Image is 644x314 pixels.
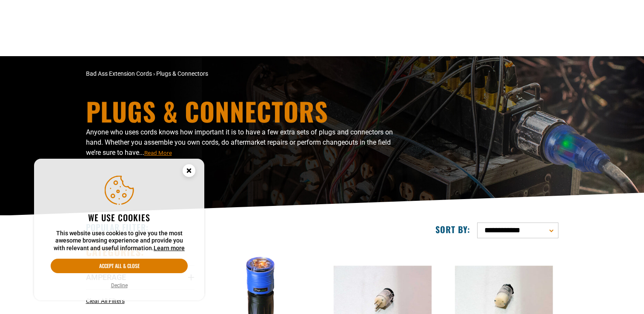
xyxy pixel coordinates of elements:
[86,69,397,78] nav: breadcrumbs
[51,259,188,273] button: Accept all & close
[156,70,208,77] span: Plugs & Connectors
[86,98,397,124] h1: Plugs & Connectors
[86,297,125,304] span: Clear All Filters
[86,70,152,77] a: Bad Ass Extension Cords
[435,224,470,235] label: Sort by:
[86,297,128,305] a: Clear All Filters
[154,245,185,251] a: Learn more
[144,150,172,156] span: Read More
[51,230,188,252] p: This website uses cookies to give you the most awesome browsing experience and provide you with r...
[86,127,397,158] p: Anyone who uses cords knows how important it is to have a few extra sets of plugs and connectors ...
[34,159,204,301] aside: Cookie Consent
[51,212,188,223] h2: We use cookies
[153,70,155,77] span: ›
[109,281,130,290] button: Decline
